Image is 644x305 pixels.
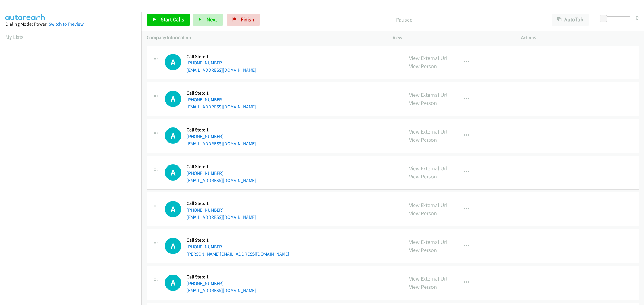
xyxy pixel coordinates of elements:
[521,34,639,41] p: Actions
[165,127,181,144] div: The call is yet to be attempted
[187,134,223,139] a: [PHONE_NUMBER]
[393,34,510,41] p: View
[409,55,447,61] a: View External Url
[409,238,447,245] a: View External Url
[187,67,256,73] a: [EMAIL_ADDRESS][DOMAIN_NAME]
[187,237,289,243] h5: Call Step: 1
[187,281,223,286] a: [PHONE_NUMBER]
[187,104,256,110] a: [EMAIL_ADDRESS][DOMAIN_NAME]
[147,34,382,41] p: Company Information
[165,201,181,217] h1: A
[603,16,630,21] div: Delay between calls (in seconds)
[5,20,136,28] div: Dialing Mode: Power |
[187,288,256,293] a: [EMAIL_ADDRESS][DOMAIN_NAME]
[409,202,447,209] a: View External Url
[409,128,447,135] a: View External Url
[409,247,437,253] a: View Person
[636,14,639,22] div: 0
[165,238,181,254] div: The call is yet to be attempted
[5,33,24,40] a: My Lists
[409,63,437,70] a: View Person
[187,207,223,213] a: [PHONE_NUMBER]
[165,201,181,217] div: The call is yet to be attempted
[187,164,256,170] h5: Call Step: 1
[552,14,589,26] button: AutoTab
[165,54,181,70] div: The call is yet to be attempted
[49,21,84,27] a: Switch to Preview
[165,54,181,70] h1: A
[193,14,223,26] button: Next
[187,200,256,206] h5: Call Step: 1
[409,173,437,180] a: View Person
[409,165,447,172] a: View External Url
[409,275,447,282] a: View External Url
[147,14,190,26] a: Start Calls
[165,91,181,107] h1: A
[187,97,223,102] a: [PHONE_NUMBER]
[409,136,437,143] a: View Person
[165,164,181,181] div: The call is yet to be attempted
[165,127,181,144] h1: A
[187,90,256,96] h5: Call Step: 1
[268,16,541,24] p: Paused
[187,141,256,146] a: [EMAIL_ADDRESS][DOMAIN_NAME]
[165,275,181,291] h1: A
[161,16,184,23] span: Start Calls
[409,91,447,98] a: View External Url
[165,91,181,107] div: The call is yet to be attempted
[187,251,289,257] a: [PERSON_NAME][EMAIL_ADDRESS][DOMAIN_NAME]
[187,60,223,66] a: [PHONE_NUMBER]
[409,99,437,106] a: View Person
[409,210,437,217] a: View Person
[187,244,223,250] a: [PHONE_NUMBER]
[207,16,217,23] span: Next
[409,283,437,290] a: View Person
[165,238,181,254] h1: A
[187,54,256,60] h5: Call Step: 1
[187,170,223,176] a: [PHONE_NUMBER]
[165,275,181,291] div: The call is yet to be attempted
[165,164,181,181] h1: A
[187,178,256,183] a: [EMAIL_ADDRESS][DOMAIN_NAME]
[241,16,254,23] span: Finish
[227,14,260,26] a: Finish
[187,274,256,280] h5: Call Step: 1
[187,214,256,220] a: [EMAIL_ADDRESS][DOMAIN_NAME]
[187,127,256,133] h5: Call Step: 1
